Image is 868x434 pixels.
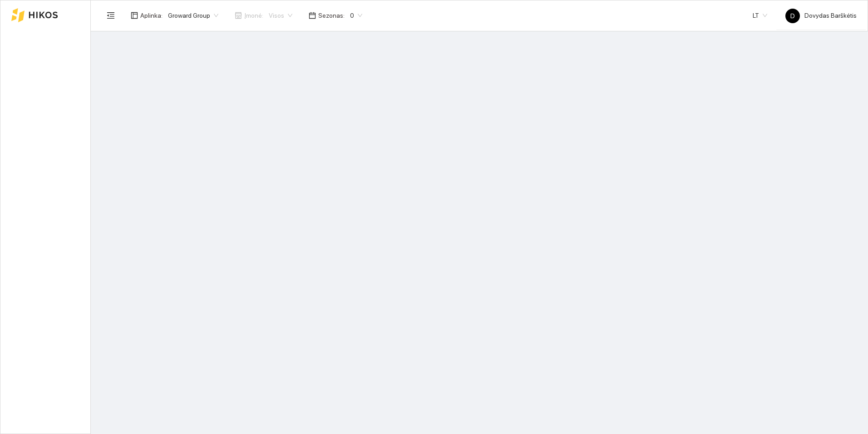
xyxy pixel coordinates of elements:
[131,12,138,19] span: layout
[244,10,263,20] span: Įmonė :
[318,10,345,20] span: Sezonas :
[790,9,795,23] span: D
[350,9,362,22] span: 0
[309,12,316,19] span: calendar
[269,9,292,22] span: Visos
[107,11,115,20] span: menu-fold
[140,10,163,20] span: Aplinka :
[753,9,767,22] span: LT
[168,9,218,22] span: Groward Group
[785,12,857,19] span: Dovydas Barškėtis
[235,12,242,19] span: shop
[102,6,120,25] button: menu-fold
